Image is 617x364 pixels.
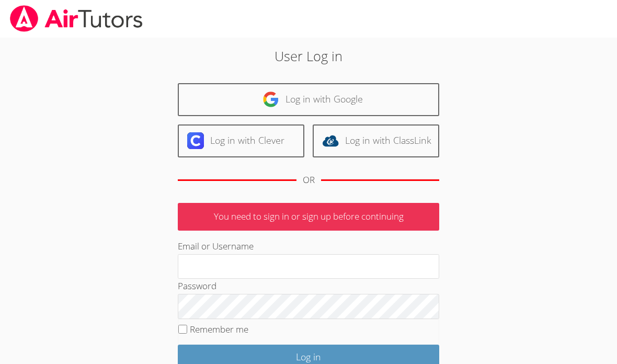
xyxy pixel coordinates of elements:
[178,124,304,157] a: Log in with Clever
[178,203,439,231] p: You need to sign in or sign up before continuing
[190,323,248,335] label: Remember me
[322,132,339,149] img: classlink-logo-d6bb404cc1216ec64c9a2012d9dc4662098be43eaf13dc465df04b49fa7ab582.svg
[303,173,315,188] div: OR
[178,240,254,252] label: Email or Username
[178,83,439,116] a: Log in with Google
[187,132,204,149] img: clever-logo-6eab21bc6e7a338710f1a6ff85c0baf02591cd810cc4098c63d3a4b26e2feb20.svg
[262,91,279,108] img: google-logo-50288ca7cdecda66e5e0955fdab243c47b7ad437acaf1139b6f446037453330a.svg
[313,124,439,157] a: Log in with ClassLink
[178,280,216,292] label: Password
[142,46,475,66] h2: User Log in
[9,5,144,32] img: airtutors_banner-c4298cdbf04f3fff15de1276eac7730deb9818008684d7c2e4769d2f7ddbe033.png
